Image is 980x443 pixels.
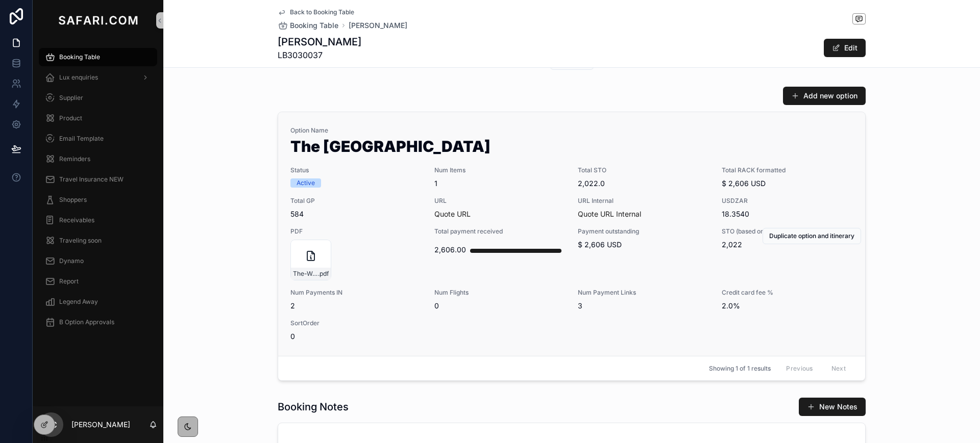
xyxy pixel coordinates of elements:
[722,166,853,174] span: Total RACK formatted
[434,240,466,260] div: 2,606.00
[59,277,79,285] span: Report
[39,191,157,209] a: Shoppers
[434,289,566,297] span: Num Flights
[722,178,853,189] span: $ 2,606 USD
[722,289,853,297] span: Credit card fee %
[39,313,157,331] a: B Option Approvals
[39,231,157,250] a: Traveling soon
[56,12,140,29] img: App logo
[59,155,90,163] span: Reminders
[722,227,853,236] span: STO (based on invoices received)
[71,420,130,430] p: [PERSON_NAME]
[434,301,566,311] span: 0
[722,197,853,205] span: USDZAR
[59,94,83,102] span: Supplier
[39,293,157,311] a: Legend Away
[722,301,853,311] span: 2.0%
[434,197,566,205] span: URL
[578,240,709,250] span: $ 2,606 USD
[290,166,422,174] span: Status
[59,298,98,306] span: Legend Away
[59,237,102,245] span: Traveling soon
[278,112,865,356] a: Option NameThe [GEOGRAPHIC_DATA]StatusActiveNum Items1Total STO2,022.0Total RACK formatted$ 2,606...
[59,53,100,61] span: Booking Table
[578,301,709,311] span: 3
[290,8,354,16] span: Back to Booking Table
[39,150,157,168] a: Reminders
[33,41,163,345] div: scrollable content
[39,89,157,107] a: Supplier
[769,232,854,240] span: Duplicate option and itinerary
[39,252,157,270] a: Dynamo
[39,109,157,127] a: Product
[278,35,361,49] h1: [PERSON_NAME]
[434,178,566,189] span: 1
[39,48,157,66] a: Booking Table
[783,87,866,105] button: Add new option
[39,211,157,229] a: Receivables
[318,270,329,278] span: .pdf
[290,331,422,342] span: 0
[578,178,709,189] span: 2,022.0
[578,166,709,174] span: Total STO
[59,196,87,204] span: Shoppers
[578,289,709,297] span: Num Payment Links
[59,135,104,143] span: Email Template
[290,289,422,297] span: Num Payments IN
[278,400,349,414] h1: Booking Notes
[578,210,641,218] a: Quote URL Internal
[39,170,157,189] a: Travel Insurance NEW
[434,210,471,218] a: Quote URL
[434,166,566,174] span: Num Items
[293,270,318,278] span: The-Wallow-Lodge
[297,178,315,188] div: Active
[39,68,157,87] a: Lux enquiries
[763,228,861,244] button: Duplicate option and itinerary
[290,139,853,158] h1: The [GEOGRAPHIC_DATA]
[39,272,157,291] a: Report
[39,129,157,148] a: Email Template
[290,126,853,135] span: Option Name
[59,73,98,82] span: Lux enquiries
[290,20,338,31] span: Booking Table
[278,49,361,61] span: LB3030037
[290,319,422,327] span: SortOrder
[824,39,866,57] button: Edit
[278,8,354,16] a: Back to Booking Table
[59,257,84,265] span: Dynamo
[722,209,853,219] span: 18.3540
[278,20,338,31] a: Booking Table
[59,114,82,122] span: Product
[290,209,422,219] span: 584
[290,301,422,311] span: 2
[349,20,407,31] a: [PERSON_NAME]
[578,197,709,205] span: URL Internal
[290,227,422,236] span: PDF
[434,227,566,236] span: Total payment received
[799,398,866,416] button: New Notes
[722,240,853,250] span: 2,022
[59,216,94,224] span: Receivables
[59,318,114,326] span: B Option Approvals
[290,197,422,205] span: Total GP
[709,364,771,373] span: Showing 1 of 1 results
[59,175,124,184] span: Travel Insurance NEW
[578,227,709,236] span: Payment outstanding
